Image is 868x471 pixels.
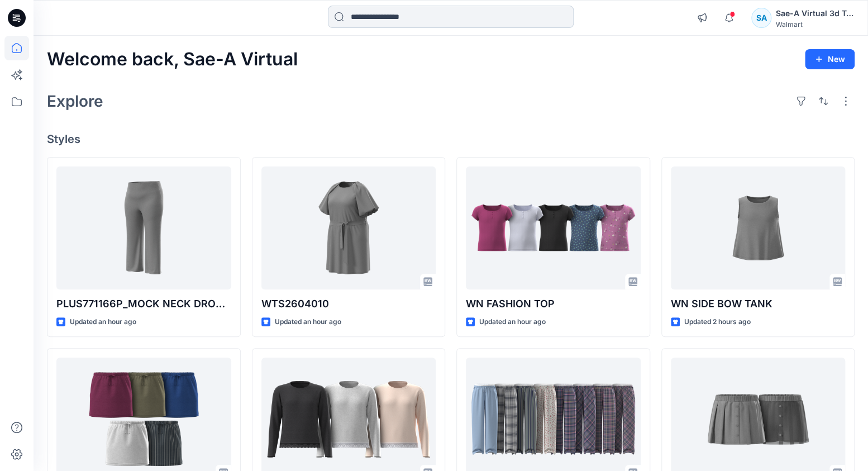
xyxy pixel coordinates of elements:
h2: Explore [47,92,103,110]
a: WTS2604010 [261,166,436,289]
a: PLUS771166P_MOCK NECK DROP SHOULDER TOP/BOTTOM [56,166,231,289]
p: WTS2604010 [261,296,436,312]
div: Walmart [776,20,854,28]
p: WN SIDE BOW TANK [671,296,846,312]
p: PLUS771166P_MOCK NECK DROP SHOULDER TOP/BOTTOM [56,296,231,312]
p: Updated an hour ago [275,316,341,328]
a: WN FASHION TOP [466,166,641,289]
a: WN SIDE BOW TANK [671,166,846,289]
h2: Welcome back, Sae-A Virtual [47,49,298,70]
div: SA [751,8,771,28]
p: Updated an hour ago [479,316,546,328]
h4: Styles [47,132,855,146]
p: Updated an hour ago [70,316,136,328]
p: WN FASHION TOP [466,296,641,312]
div: Sae-A Virtual 3d Team [776,7,854,20]
p: Updated 2 hours ago [684,316,751,328]
button: New [805,49,855,69]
